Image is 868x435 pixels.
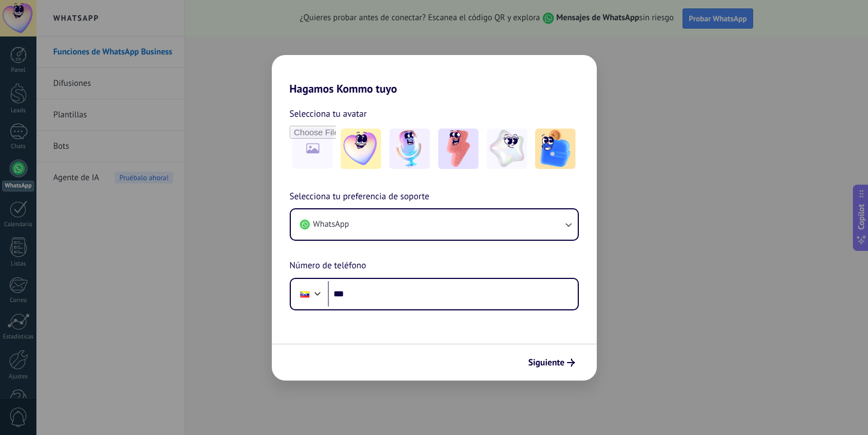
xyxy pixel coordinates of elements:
[535,129,575,169] img: -5.jpeg
[290,107,367,121] span: Selecciona tu avatar
[389,129,430,169] img: -2.jpeg
[272,55,597,95] h2: Hagamos Kommo tuyo
[341,129,381,169] img: -1.jpeg
[294,282,315,306] div: Venezuela: + 58
[438,129,479,169] img: -3.jpeg
[290,259,366,273] span: Número de teléfono
[523,353,580,372] button: Siguiente
[290,190,430,204] span: Selecciona tu preferencia de soporte
[487,129,527,169] img: -4.jpeg
[291,209,578,240] button: WhatsApp
[313,219,349,230] span: WhatsApp
[528,359,565,367] span: Siguiente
